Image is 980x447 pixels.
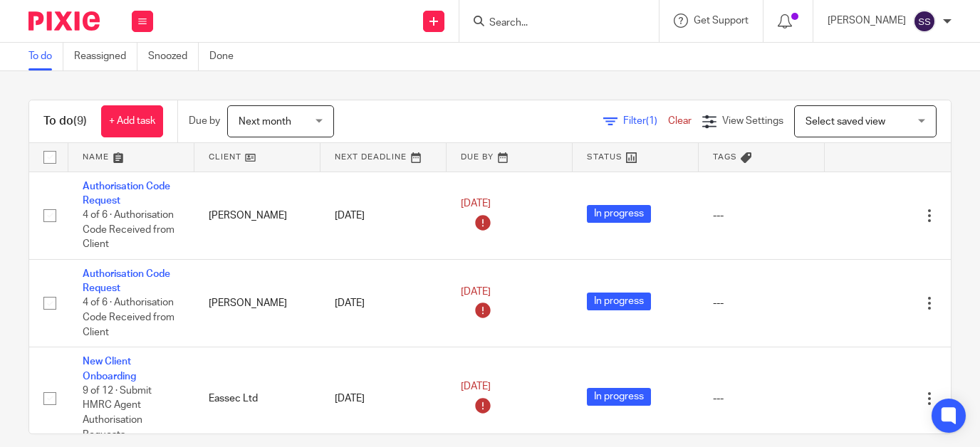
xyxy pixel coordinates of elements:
[194,172,320,259] td: [PERSON_NAME]
[83,269,170,293] a: Authorisation Code Request
[28,43,63,70] a: To do
[587,293,651,310] span: In progress
[73,115,87,127] span: (9)
[806,117,885,127] span: Select saved view
[83,298,174,337] span: 4 of 6 · Authorisation Code Received from Client
[43,114,87,129] h1: To do
[488,17,616,30] input: Search
[239,117,291,127] span: Next month
[587,388,651,406] span: In progress
[320,259,447,347] td: [DATE]
[646,116,657,126] span: (1)
[713,391,810,406] div: ---
[461,199,491,209] span: [DATE]
[694,16,749,26] span: Get Support
[828,14,906,28] p: [PERSON_NAME]
[194,259,320,347] td: [PERSON_NAME]
[713,209,810,223] div: ---
[189,114,220,128] p: Due by
[74,43,137,70] a: Reassigned
[668,116,692,126] a: Clear
[83,182,170,206] a: Authorisation Code Request
[913,10,936,33] img: svg%3E
[722,116,783,126] span: View Settings
[209,43,244,70] a: Done
[461,382,491,392] span: [DATE]
[713,153,737,161] span: Tags
[83,210,174,249] span: 4 of 6 · Authorisation Code Received from Client
[28,11,100,31] img: Pixie
[623,116,668,126] span: Filter
[83,357,136,381] a: New Client Onboarding
[713,296,810,310] div: ---
[148,43,199,70] a: Snoozed
[587,205,651,223] span: In progress
[83,386,152,440] span: 9 of 12 · Submit HMRC Agent Authorisation Requests
[101,105,163,137] a: + Add task
[320,172,447,259] td: [DATE]
[461,287,491,297] span: [DATE]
